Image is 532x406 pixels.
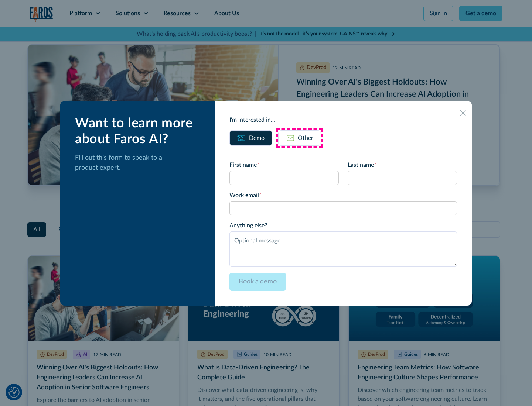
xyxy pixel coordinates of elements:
div: Other [298,134,313,142]
label: Anything else? [229,221,457,230]
label: First name [229,161,339,169]
div: I'm interested in... [229,116,457,124]
div: Demo [249,134,265,142]
form: Email Form [229,161,457,291]
div: Want to learn more about Faros AI? [75,116,203,147]
label: Work email [229,191,457,200]
input: Book a demo [229,273,286,291]
label: Last name [348,161,457,169]
p: Fill out this form to speak to a product expert. [75,153,203,173]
